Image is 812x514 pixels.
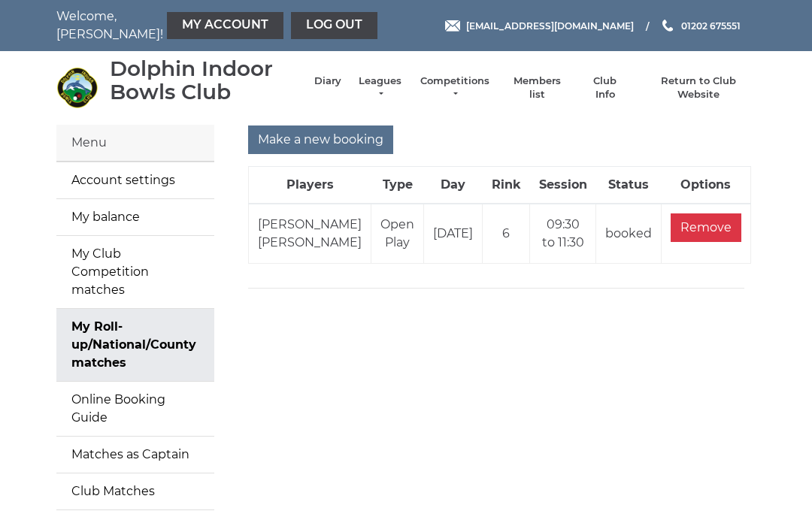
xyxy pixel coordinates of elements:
[530,166,596,204] th: Session
[483,166,530,204] th: Rink
[356,74,404,101] a: Leagues
[445,19,634,33] a: Email [EMAIL_ADDRESS][DOMAIN_NAME]
[56,437,214,473] a: Matches as Captain
[530,204,596,264] td: 09:30 to 11:30
[56,236,214,308] a: My Club Competition matches
[662,166,751,204] th: Options
[681,20,741,31] span: 01202 675551
[483,204,530,264] td: 6
[671,213,741,242] input: Remove
[424,166,483,204] th: Day
[56,473,214,509] a: Club Matches
[291,12,377,39] a: Log out
[596,204,662,264] td: booked
[56,199,214,235] a: My balance
[583,74,627,101] a: Club Info
[56,309,214,381] a: My Roll-up/National/County matches
[662,20,673,32] img: Phone us
[445,20,460,32] img: Email
[642,74,756,101] a: Return to Club Website
[248,125,393,154] input: Make a new booking
[660,19,741,33] a: Phone us 01202 675551
[56,8,335,44] nav: Welcome, [PERSON_NAME]!
[505,74,568,101] a: Members list
[466,20,634,31] span: [EMAIL_ADDRESS][DOMAIN_NAME]
[419,74,491,101] a: Competitions
[249,166,371,204] th: Players
[424,204,483,264] td: [DATE]
[56,162,214,198] a: Account settings
[110,57,299,104] div: Dolphin Indoor Bowls Club
[371,166,424,204] th: Type
[314,74,341,88] a: Diary
[167,12,283,39] a: My Account
[56,125,214,162] div: Menu
[56,382,214,436] a: Online Booking Guide
[371,204,424,264] td: Open Play
[249,204,371,264] td: [PERSON_NAME] [PERSON_NAME]
[56,67,98,108] img: Dolphin Indoor Bowls Club
[596,166,662,204] th: Status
